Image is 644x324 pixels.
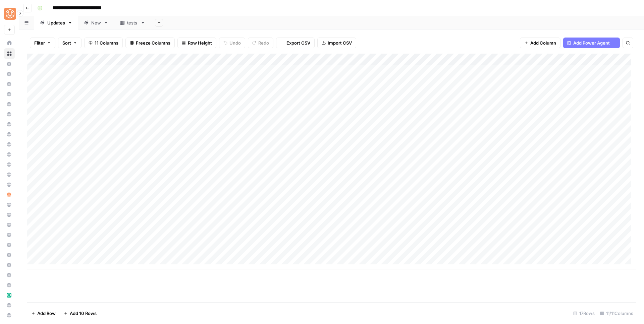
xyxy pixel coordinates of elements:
button: Filter [30,38,55,48]
span: Redo [258,40,269,46]
span: Export CSV [286,40,310,46]
img: lw7c1zkxykwl1f536rfloyrjtby8 [7,293,11,298]
span: Add 10 Rows [70,310,97,317]
a: Browse [4,48,15,59]
div: 11/11 Columns [597,308,636,319]
div: tests [127,19,138,26]
button: Export CSV [276,38,315,48]
a: Updates [34,16,78,29]
button: Import CSV [317,38,356,48]
span: Undo [229,40,241,46]
div: Updates [47,19,65,26]
button: Workspace: SimpleTiger [4,5,15,22]
button: Add 10 Rows [60,308,101,319]
button: Sort [58,38,82,48]
img: SimpleTiger Logo [4,8,16,20]
a: Home [4,38,15,48]
span: Add Column [530,40,556,46]
button: 11 Columns [84,38,123,48]
span: Filter [34,40,45,46]
span: Add Row [37,310,56,317]
button: Redo [248,38,273,48]
span: Freeze Columns [136,40,170,46]
div: 17 Rows [571,308,597,319]
button: Add Row [27,308,60,319]
span: Row Height [188,40,212,46]
span: Sort [62,40,71,46]
button: Undo [219,38,245,48]
button: Add Column [520,38,560,48]
span: Import CSV [328,40,352,46]
div: New [91,19,101,26]
button: Freeze Columns [125,38,175,48]
img: hlg0wqi1id4i6sbxkcpd2tyblcaw [7,192,11,197]
a: New [78,16,114,29]
button: Row Height [177,38,216,48]
button: Add Power Agent [563,38,620,48]
a: tests [114,16,151,29]
span: 11 Columns [95,40,118,46]
span: Add Power Agent [573,40,610,46]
